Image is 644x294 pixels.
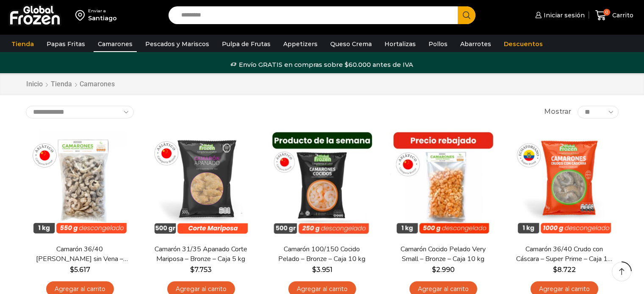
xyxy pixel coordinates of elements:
[432,266,436,274] span: $
[432,266,455,274] bdi: 2.990
[50,80,72,89] a: Tienda
[456,36,495,52] a: Abarrotes
[218,36,275,52] a: Pulpa de Frutas
[88,14,117,22] div: Santiago
[26,80,115,89] nav: Breadcrumb
[500,36,547,52] a: Descuentos
[152,245,249,264] a: Camarón 31/35 Apanado Corte Mariposa – Bronze – Caja 5 kg
[424,36,452,52] a: Pollos
[7,36,38,52] a: Tienda
[553,266,557,274] span: $
[515,245,613,264] a: Camarón 36/40 Crudo con Cáscara – Super Prime – Caja 10 kg
[94,36,137,52] a: Camarones
[190,266,212,274] bdi: 7.753
[42,36,89,52] a: Papas Fritas
[70,266,74,274] span: $
[70,266,90,274] bdi: 5.617
[312,266,316,274] span: $
[273,245,370,264] a: Camarón 100/150 Cocido Pelado – Bronze – Caja 10 kg
[190,266,194,274] span: $
[544,107,571,117] span: Mostrar
[458,6,475,24] button: Search button
[279,36,322,52] a: Appetizers
[553,266,576,274] bdi: 8.722
[394,245,492,264] a: Camarón Cocido Pelado Very Small – Bronze – Caja 10 kg
[88,8,117,14] div: Enviar a
[326,36,376,52] a: Queso Crema
[312,266,332,274] bdi: 3.951
[141,36,213,52] a: Pescados y Mariscos
[533,7,585,24] a: Iniciar sesión
[31,245,128,264] a: Camarón 36/40 [PERSON_NAME] sin Vena – Bronze – Caja 10 kg
[80,80,115,88] h1: Camarones
[75,8,88,22] img: address-field-icon.svg
[380,36,420,52] a: Hortalizas
[26,106,134,118] select: Pedido de la tienda
[542,11,585,19] span: Iniciar sesión
[603,9,610,16] span: 0
[26,80,43,89] a: Inicio
[610,11,633,19] span: Carrito
[593,5,636,25] a: 0 Carrito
